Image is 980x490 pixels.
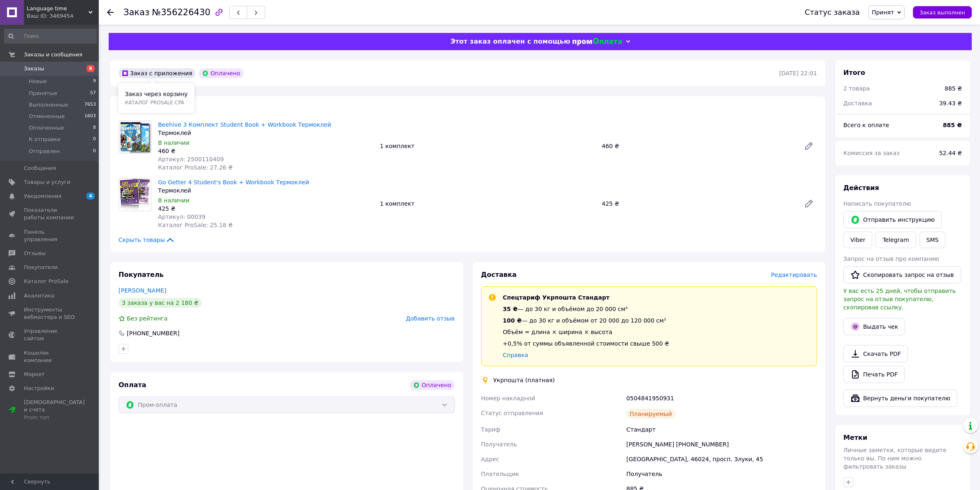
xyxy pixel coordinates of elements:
[919,9,965,16] span: Заказ выполнен
[801,138,817,154] a: Редактировать
[406,315,454,322] span: Добавить отзыв
[158,179,309,186] a: Go Getter 4 Student's Book + Workbook Термоклей
[779,70,817,77] time: [DATE] 22:01
[626,409,675,419] div: Планируемый
[503,306,518,312] span: 35 ₴
[481,441,517,448] span: Получатель
[843,69,865,77] span: Итого
[843,366,905,383] a: Печать PDF
[158,197,189,204] span: В наличии
[90,90,96,97] span: 57
[503,305,669,313] div: — до 30 кг и объёмом до 20 000 см³
[625,391,819,406] div: 0504841950931
[29,148,60,155] span: Отправлен
[86,65,95,72] span: 9
[24,278,68,285] span: Каталог ProSale
[450,37,570,45] span: Этот заказ оплачен с помощью
[843,390,957,407] button: Вернуть деньги покупателю
[127,315,168,322] span: Без рейтинга
[158,222,233,228] span: Каталог ProSale: 25.18 ₴
[4,29,97,44] input: Поиск
[843,85,870,92] span: 2 товара
[126,329,180,337] div: [PHONE_NUMBER]
[24,399,85,421] span: [DEMOGRAPHIC_DATA] и счета
[84,113,96,120] span: 1603
[919,232,946,248] button: SMS
[843,184,879,192] span: Действия
[843,122,889,128] span: Всего к оплате
[24,414,85,421] div: Prom топ
[843,318,905,335] button: Выдать чек
[801,195,817,212] a: Редактировать
[625,422,819,437] div: Стандарт
[913,6,972,19] button: Заказ выполнен
[119,381,146,389] span: Оплата
[24,292,54,300] span: Аналитика
[843,266,961,283] button: Скопировать запрос на отзыв
[123,7,149,17] span: Заказ
[843,288,956,311] span: У вас есть 25 дней, чтобы отправить запрос на отзыв покупателю, скопировав ссылку.
[503,316,669,325] div: — до 30 кг и объёмом от 20 000 до 120 000 см³
[843,211,942,228] button: Отправить инструкцию
[481,271,517,279] span: Доставка
[29,136,61,143] span: К отправке
[158,129,373,137] div: Термоклей
[158,139,189,146] span: В наличии
[24,228,76,243] span: Панель управления
[481,471,519,477] span: Плательщик
[843,434,867,441] span: Метки
[843,150,900,156] span: Комиссия за заказ
[27,5,88,12] span: Language time
[158,186,373,195] div: Термоклей
[598,198,797,209] div: 425 ₴
[503,294,610,301] span: Спецтариф Укрпошта Стандарт
[491,376,557,384] div: Укрпошта (платная)
[24,306,76,321] span: Инструменты вебмастера и SEO
[843,447,947,470] span: Личные заметки, которые видите только вы. По ним можно фильтровать заказы
[24,385,54,392] span: Настройки
[598,140,797,152] div: 460 ₴
[158,147,373,155] div: 460 ₴
[503,328,669,336] div: Объём = длина × ширина × высота
[93,136,96,143] span: 0
[119,68,196,78] div: Заказ с приложения
[625,467,819,481] div: Получатель
[24,193,61,200] span: Уведомления
[410,380,454,390] div: Оплачено
[939,150,962,156] span: 52.44 ₴
[481,395,535,402] span: Номер накладной
[158,204,373,213] div: 425 ₴
[86,193,95,200] span: 4
[503,352,528,358] a: Справка
[934,94,967,112] div: 39.43 ₴
[84,101,96,109] span: 7653
[24,250,46,257] span: Отзывы
[24,264,58,271] span: Покупатели
[29,113,65,120] span: Отмененные
[158,156,224,163] span: Артикул: 2500110409
[805,8,860,16] div: Статус заказа
[24,371,45,378] span: Маркет
[377,198,598,209] div: 1 комплект
[24,349,76,364] span: Кошелек компании
[29,78,47,85] span: Новые
[771,272,817,278] span: Редактировать
[875,232,916,248] a: Telegram
[24,65,44,72] span: Заказы
[843,200,911,207] span: Написать покупателю
[843,232,872,248] a: Viber
[158,164,233,171] span: Каталог ProSale: 27.26 ₴
[107,8,114,16] div: Вернуться назад
[24,165,56,172] span: Сообщения
[945,84,962,93] div: 885 ₴
[24,207,76,221] span: Показатели работы компании
[93,78,96,85] span: 9
[481,426,500,433] span: Тариф
[119,121,151,153] img: Beehive 3 Комплект Student Book + Workbook Термоклей
[503,317,522,324] span: 100 ₴
[29,101,68,109] span: Выполненные
[872,9,894,16] span: Принят
[843,255,939,262] span: Запрос на отзыв про компанию
[503,339,669,348] div: +0,5% от суммы объявленной стоимости свыше 500 ₴
[93,148,96,155] span: 0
